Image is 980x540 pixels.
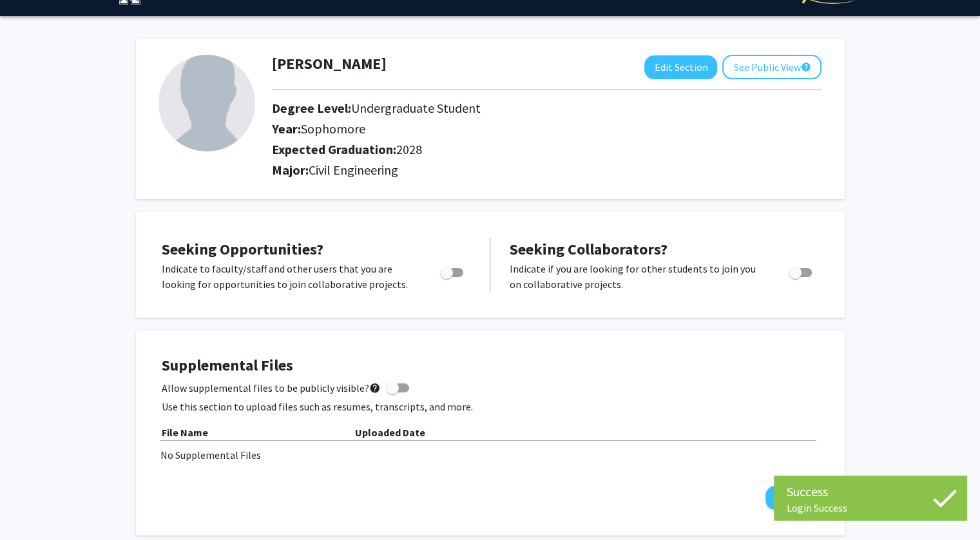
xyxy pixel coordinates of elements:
[355,426,425,439] b: Uploaded Date
[800,59,811,75] mat-icon: help
[162,399,819,414] p: Use this section to upload files such as resumes, transcripts, and more.
[369,380,381,396] mat-icon: help
[396,141,422,157] span: 2028
[272,55,387,73] h1: [PERSON_NAME]
[162,380,381,396] span: Allow supplemental files to be publicly visible?
[272,162,821,178] h2: Major:
[272,142,763,157] h2: Expected Graduation:
[510,239,668,259] span: Seeking Collaborators?
[162,261,416,292] p: Indicate to faculty/staff and other users that you are looking for opportunities to join collabor...
[510,261,764,292] p: Indicate if you are looking for other students to join you on collaborative projects.
[435,261,470,280] div: Toggle
[787,501,954,514] div: Login Success
[783,261,819,280] div: Toggle
[10,482,55,530] iframe: Chat
[644,55,717,79] button: Edit Section
[159,55,255,151] img: Profile Picture
[309,162,398,178] span: Civil Engineering
[162,356,819,375] h4: Supplemental Files
[722,55,821,79] button: See Public View
[162,239,323,259] span: Seeking Opportunities?
[272,121,763,137] h2: Year:
[272,101,763,116] h2: Degree Level:
[301,121,365,137] span: Sophomore
[765,486,819,510] button: Add File
[787,482,954,501] div: Success
[160,447,820,463] div: No Supplemental Files
[162,426,208,439] b: File Name
[351,100,481,116] span: Undergraduate Student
